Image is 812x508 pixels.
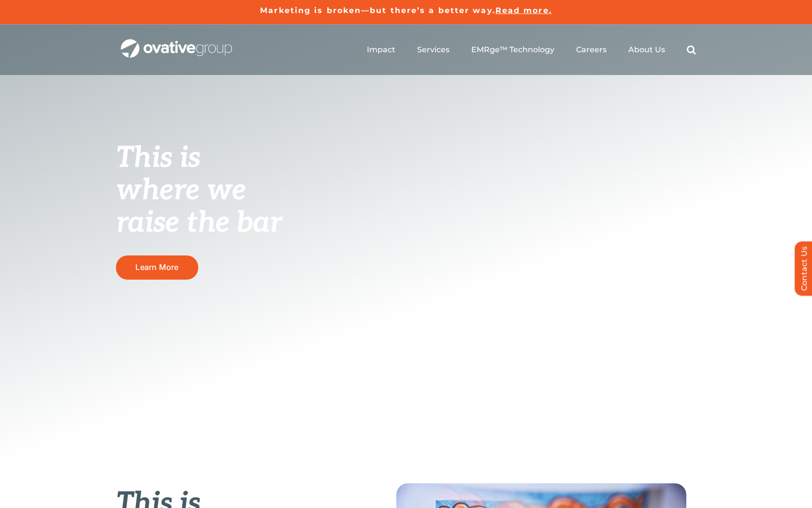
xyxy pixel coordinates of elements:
[495,6,552,15] a: Read more.
[260,6,495,15] a: Marketing is broken—but there’s a better way.
[121,38,232,47] a: OG_Full_horizontal_WHT
[576,45,607,55] a: Careers
[367,34,696,65] nav: Menu
[628,45,665,55] a: About Us
[135,263,178,272] span: Learn More
[367,45,395,55] a: Impact
[687,45,696,55] a: Search
[116,173,282,240] span: where we raise the bar
[116,255,198,279] a: Learn More
[417,45,449,55] a: Services
[116,141,200,176] span: This is
[471,45,554,55] a: EMRge™ Technology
